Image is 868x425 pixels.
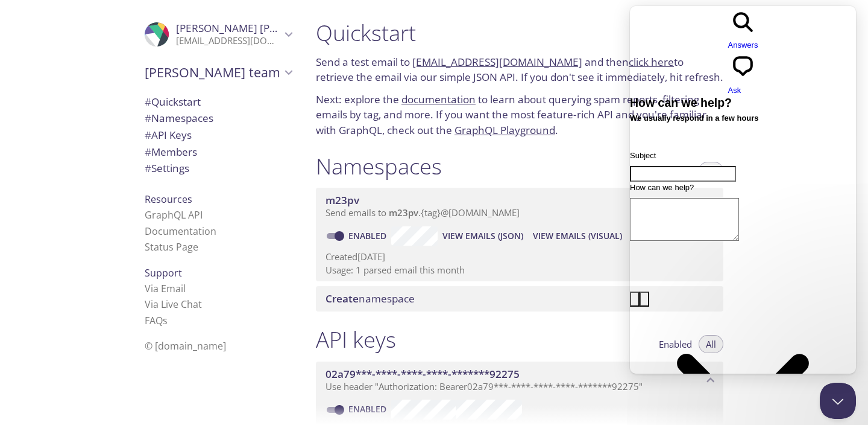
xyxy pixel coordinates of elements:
div: m23pv namespace [316,188,723,225]
span: s [163,314,168,327]
span: # [145,95,151,109]
h1: API keys [316,326,396,353]
iframe: Help Scout Beacon - Close [820,383,856,419]
a: GraphQL API [145,208,203,222]
iframe: Help Scout Beacon - Live Chat, Contact Form, and Knowledge Base [630,6,856,374]
span: # [145,161,151,175]
span: © [DOMAIN_NAME] [145,339,226,353]
button: View Emails (Visual) [528,226,627,246]
p: Send a test email to and then to retrieve the email via our simple JSON API. If you don't see it ... [316,54,723,85]
span: Send emails to . {tag} @[DOMAIN_NAME] [325,206,520,219]
span: Resources [145,193,192,206]
div: Create namespace [316,286,723,312]
div: Yang Yang [135,14,301,54]
span: API Keys [145,128,192,142]
a: Via Live Chat [145,298,202,311]
div: Namespaces [135,110,301,127]
span: [PERSON_NAME] team [145,64,281,81]
a: Status Page [145,240,198,254]
span: m23pv [325,193,359,207]
h1: Quickstart [316,19,723,46]
p: [EMAIL_ADDRESS][DOMAIN_NAME] [176,35,281,47]
p: Usage: 1 parsed email this month [325,264,714,276]
a: Documentation [145,225,216,238]
span: View Emails (Visual) [533,229,622,243]
span: [PERSON_NAME] [PERSON_NAME] [176,21,341,35]
span: m23pv [389,206,418,219]
a: GraphQL Playground [454,123,555,137]
a: Enabled [347,403,391,415]
span: Settings [145,161,189,175]
div: Members [135,144,301,161]
div: Yang's team [135,57,301,88]
a: Via Email [145,282,186,295]
p: Next: explore the to learn about querying spam reports, filtering emails by tag, and more. If you... [316,92,723,138]
div: Team Settings [135,160,301,177]
span: # [145,128,151,142]
div: API Keys [135,127,301,144]
span: Quickstart [145,95,201,109]
a: documentation [401,92,476,106]
span: # [145,145,151,159]
span: namespace [325,292,415,305]
span: Namespaces [145,111,213,125]
span: View Emails (JSON) [442,229,523,243]
div: Quickstart [135,94,301,110]
a: [EMAIL_ADDRESS][DOMAIN_NAME] [412,55,582,69]
h1: Namespaces [316,153,442,180]
button: View Emails (JSON) [438,226,528,246]
a: FAQ [145,314,168,327]
a: click here [629,55,674,69]
a: Enabled [347,230,391,241]
span: Support [145,266,182,280]
span: Create [325,292,359,305]
p: Created [DATE] [325,251,714,263]
span: # [145,111,151,125]
span: Members [145,145,197,159]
